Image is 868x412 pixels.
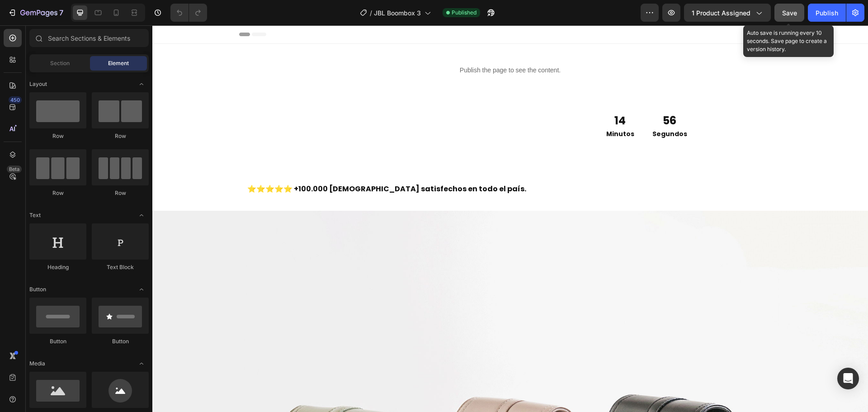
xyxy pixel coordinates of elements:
p: 7 [59,7,63,18]
div: 450 [9,96,22,104]
button: 1 product assigned [684,4,771,22]
span: Element [108,59,129,67]
button: 7 [4,4,67,22]
button: Publish [808,4,846,22]
iframe: Design area [152,25,868,412]
div: 14 [454,88,482,103]
div: Open Intercom Messenger [837,368,859,389]
p: Segundos [500,103,535,114]
span: Section [50,59,70,67]
div: Button [92,337,149,346]
span: Published [452,9,476,17]
div: Beta [7,166,22,173]
div: 56 [500,88,535,103]
button: Save [774,4,804,22]
span: Button [29,285,46,294]
span: Toggle open [134,208,149,223]
p: ⭐️⭐️⭐️⭐️⭐️ +100.000 [DEMOGRAPHIC_DATA] satisfechos en todo el país. [95,157,621,170]
div: Row [92,189,149,197]
div: Button [29,337,86,346]
span: Toggle open [134,77,149,91]
div: Row [92,132,149,140]
p: Minutos [454,103,482,114]
div: Text Block [92,263,149,271]
input: Search Sections & Elements [29,29,149,47]
span: Text [29,211,41,219]
span: JBL Boombox 3 [374,8,421,18]
span: Layout [29,80,47,88]
span: Toggle open [134,356,149,371]
div: Publish [816,8,838,18]
span: 1 product assigned [692,8,750,18]
span: Toggle open [134,282,149,297]
span: Save [782,9,797,17]
div: Row [29,189,86,197]
div: Row [29,132,86,140]
span: / [370,8,372,18]
span: Media [29,360,45,368]
div: Undo/Redo [170,4,207,22]
div: Heading [29,263,86,271]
